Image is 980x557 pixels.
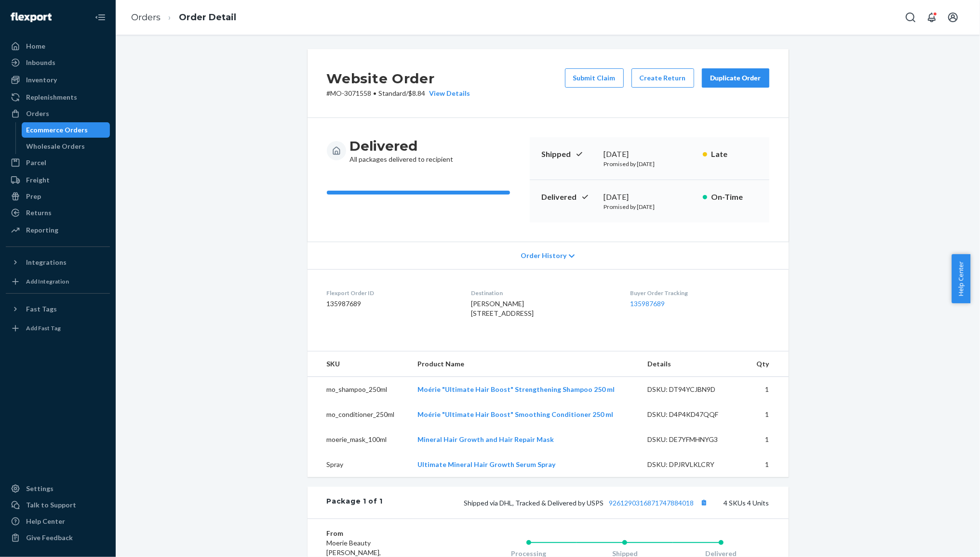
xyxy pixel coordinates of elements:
button: Open Search Box [901,8,920,27]
div: Returns [26,208,52,218]
button: Give Feedback [6,530,110,545]
a: Add Fast Tag [6,321,110,336]
a: Orders [6,106,110,121]
span: Shipped via DHL, Tracked & Delivered by USPS [464,499,711,507]
a: Freight [6,172,110,188]
a: Moérie "Ultimate Hair Boost" Strengthening Shampoo 250 ml [417,385,615,393]
div: Home [26,41,45,51]
a: 135987689 [630,299,665,308]
div: DSKU: DT94YCJBN9D [647,385,738,394]
button: Create Return [631,68,694,88]
div: Add Fast Tag [26,324,61,332]
p: Late [711,149,758,160]
div: Fast Tags [26,304,57,314]
div: Talk to Support [26,500,76,510]
button: Close Navigation [91,8,110,27]
p: # MO-3071558 / $8.84 [327,89,470,98]
h3: Delivered [350,137,454,155]
a: Inventory [6,72,110,88]
button: Duplicate Order [702,68,769,88]
div: 4 SKUs 4 Units [383,496,769,509]
p: Promised by [DATE] [604,203,695,211]
a: Mineral Hair Growth and Hair Repair Mask [417,435,554,443]
td: mo_shampoo_250ml [308,377,410,402]
th: SKU [308,351,410,377]
span: [PERSON_NAME] [STREET_ADDRESS] [471,299,534,317]
a: Order Detail [179,12,236,23]
p: Promised by [DATE] [604,160,695,168]
div: Inventory [26,75,57,85]
button: Integrations [6,255,110,270]
th: Details [640,351,746,377]
a: Parcel [6,155,110,170]
button: Submit Claim [565,68,624,88]
button: Fast Tags [6,301,110,317]
div: Orders [26,109,49,118]
td: Spray [308,452,410,477]
dt: Buyer Order Tracking [630,289,769,297]
div: Parcel [26,158,46,168]
span: Order History [521,251,566,260]
p: On-Time [711,192,758,203]
dt: From [327,529,442,538]
ol: breadcrumbs [123,3,244,32]
div: Add Integration [26,277,69,285]
a: Settings [6,481,110,496]
button: Help Center [952,254,970,303]
a: Inbounds [6,55,110,70]
button: View Details [426,89,470,98]
div: Prep [26,192,41,201]
a: Replenishments [6,90,110,105]
div: Duplicate Order [710,73,761,83]
a: Prep [6,189,110,204]
a: Home [6,39,110,54]
span: Standard [379,89,406,97]
div: Package 1 of 1 [327,496,383,509]
a: Ecommerce Orders [22,122,110,138]
div: All packages delivered to recipient [350,137,454,164]
div: [DATE] [604,149,695,160]
button: Open notifications [922,8,941,27]
a: Talk to Support [6,497,110,513]
div: Give Feedback [26,533,73,543]
div: DSKU: DPJRVLKLCRY [647,460,738,469]
a: Help Center [6,514,110,529]
td: 1 [746,377,789,402]
td: moerie_mask_100ml [308,427,410,452]
td: 1 [746,402,789,427]
td: 1 [746,427,789,452]
button: Open account menu [943,8,963,27]
a: Orders [131,12,161,23]
a: Add Integration [6,274,110,289]
h2: Website Order [327,68,470,89]
span: • [374,89,377,97]
div: DSKU: DE7YFMHNYG3 [647,435,738,444]
td: 1 [746,452,789,477]
button: Copy tracking number [698,496,711,509]
dd: 135987689 [327,299,456,309]
div: DSKU: D4P4KD47QQF [647,410,738,419]
td: mo_conditioner_250ml [308,402,410,427]
div: Ecommerce Orders [27,125,88,135]
div: Replenishments [26,92,77,102]
div: [DATE] [604,192,695,203]
a: Reporting [6,222,110,238]
th: Qty [746,351,789,377]
th: Product Name [410,351,640,377]
div: Wholesale Orders [27,142,85,151]
a: Returns [6,205,110,220]
p: Delivered [541,192,596,203]
a: 9261290316871747884018 [609,499,694,507]
div: Freight [26,175,50,185]
div: Reporting [26,225,58,235]
div: Inbounds [26,58,55,67]
div: Settings [26,484,54,493]
p: Shipped [541,149,596,160]
a: Moérie "Ultimate Hair Boost" Smoothing Conditioner 250 ml [417,410,613,418]
div: Integrations [26,258,67,267]
a: Ultimate Mineral Hair Growth Serum Spray [417,460,555,468]
dt: Destination [471,289,615,297]
dt: Flexport Order ID [327,289,456,297]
